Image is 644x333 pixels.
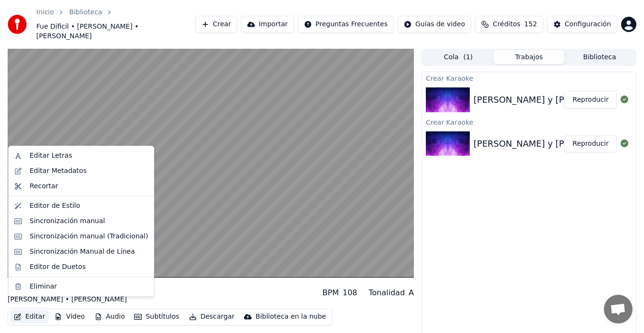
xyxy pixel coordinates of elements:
[36,8,54,17] a: Inicio
[409,287,414,299] div: A
[422,116,636,128] div: Crear Karaoke
[30,282,57,291] div: Eliminar
[8,15,27,34] img: youka
[8,295,127,304] div: [PERSON_NAME] • [PERSON_NAME]
[322,287,338,299] div: BPM
[565,20,611,29] div: Configuración
[255,312,326,322] div: Biblioteca en la nube
[36,22,195,41] span: Fue Dificil • [PERSON_NAME] • [PERSON_NAME]
[241,16,294,33] button: Importar
[369,287,405,299] div: Tonalidad
[547,16,617,33] button: Configuración
[423,50,494,64] button: Cola
[91,310,129,323] button: Audio
[30,262,85,272] div: Editor de Duetos
[30,232,148,241] div: Sincronización manual (Tradicional)
[30,151,72,161] div: Editar Letras
[604,295,633,323] div: Öppna chatt
[343,287,358,299] div: 108
[475,16,543,33] button: Créditos152
[398,16,471,33] button: Guías de video
[30,216,105,226] div: Sincronización manual
[51,310,88,323] button: Video
[298,16,394,33] button: Preguntas Frecuentes
[564,50,635,64] button: Biblioteca
[463,53,473,62] span: ( 1 )
[494,50,564,64] button: Trabajos
[185,310,239,323] button: Descargar
[36,8,195,41] nav: breadcrumb
[524,20,537,29] span: 152
[564,135,617,152] button: Reproducir
[195,16,237,33] button: Crear
[30,247,135,257] div: Sincronización Manual de Línea
[422,72,636,84] div: Crear Karaoke
[30,201,80,211] div: Editor de Estilo
[130,310,183,323] button: Subtítulos
[10,310,49,323] button: Editar
[30,182,58,191] div: Recortar
[30,166,86,176] div: Editar Metadatos
[8,281,127,295] div: Fue Dificil
[564,91,617,108] button: Reproducir
[493,20,520,29] span: Créditos
[69,8,102,17] a: Biblioteca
